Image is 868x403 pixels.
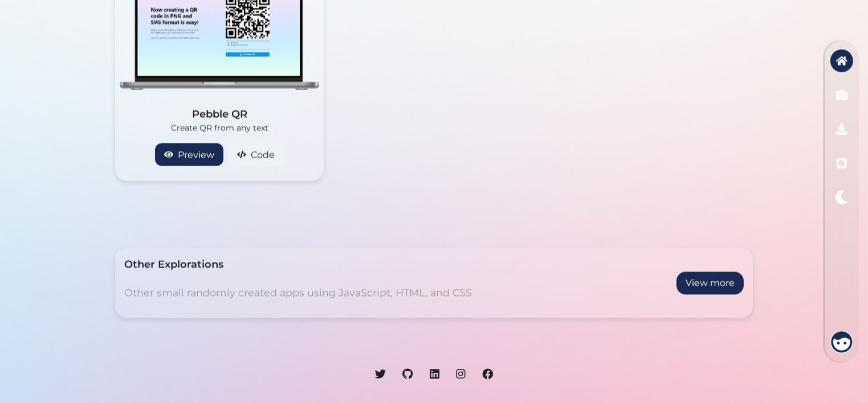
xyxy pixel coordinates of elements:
[228,143,284,166] a: Code
[677,272,744,294] button: View more
[155,122,284,134] p: Create QR from any text
[155,143,223,166] a: Preview
[155,106,284,122] h3: Pebble QR
[830,331,853,353] img: icon
[124,258,223,270] strong: Other Explorations
[124,277,472,309] p: Other small randomly created apps using JavaScript, HTML, and CSS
